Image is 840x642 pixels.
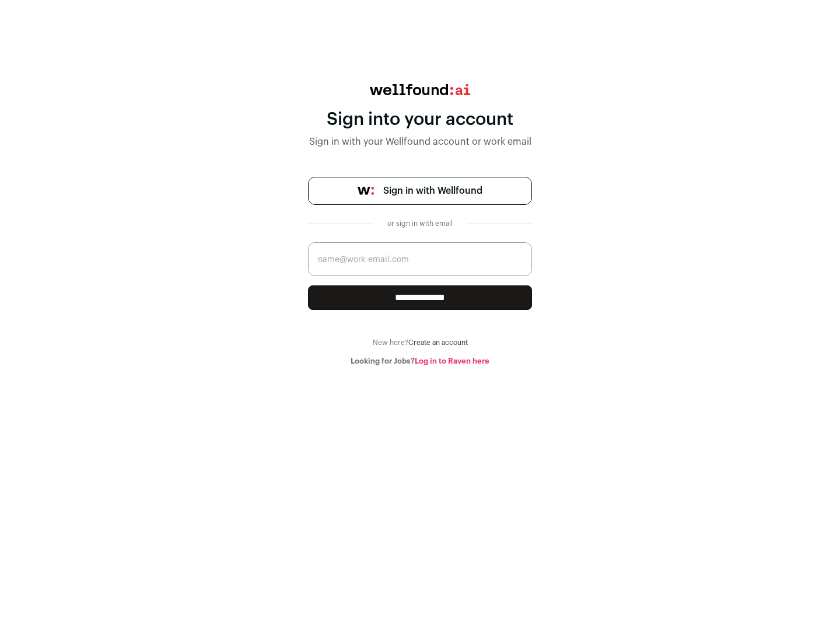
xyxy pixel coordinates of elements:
[383,184,482,198] span: Sign in with Wellfound
[308,177,532,205] a: Sign in with Wellfound
[408,339,468,346] a: Create an account
[308,338,532,347] div: New here?
[415,357,489,365] a: Log in to Raven here
[358,187,374,195] img: wellfound-symbol-flush-black-fb3c872781a75f747ccb3a119075da62bfe97bd399995f84a933054e44a575c4.png
[308,135,532,149] div: Sign in with your Wellfound account or work email
[308,242,532,276] input: name@work-email.com
[308,109,532,130] div: Sign into your account
[308,357,532,366] div: Looking for Jobs?
[370,84,470,95] img: wellfound:ai
[383,219,457,228] div: or sign in with email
